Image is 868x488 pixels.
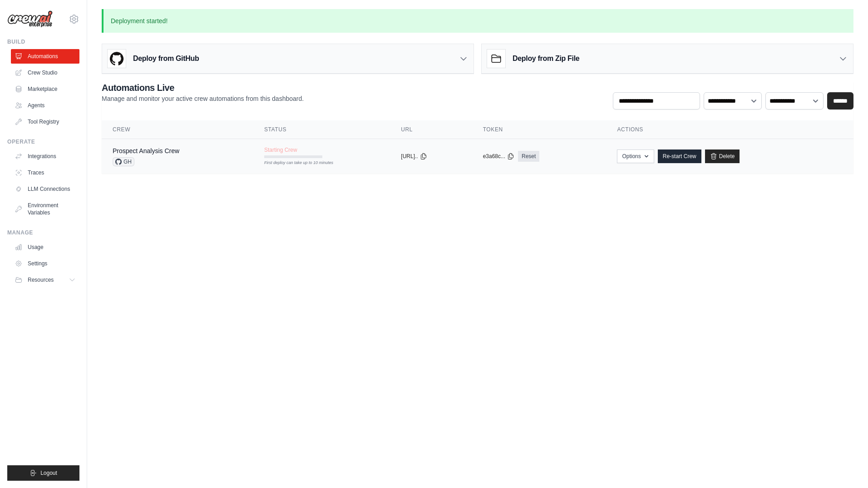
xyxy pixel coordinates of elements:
th: Actions [606,120,853,139]
span: Logout [40,469,57,477]
div: First deploy can take up to 10 minutes [264,160,322,166]
button: Resources [11,273,79,287]
a: Reset [518,151,539,162]
a: Usage [11,240,79,254]
a: Delete [705,149,740,163]
a: Automations [11,49,79,64]
a: Integrations [11,149,79,164]
h2: Automations Live [102,81,304,94]
a: Settings [11,256,79,271]
a: Tool Registry [11,115,79,129]
span: Resources [28,276,54,284]
th: Crew [102,120,253,139]
p: Deployment started! [102,9,853,33]
div: Operate [7,138,79,145]
img: GitHub Logo [108,50,126,68]
th: Status [253,120,390,139]
div: Build [7,38,79,45]
a: Re-start Crew [658,149,701,163]
h3: Deploy from Zip File [513,53,579,64]
span: Starting Crew [264,146,297,154]
a: Traces [11,165,79,180]
a: Agents [11,98,79,113]
a: Environment Variables [11,198,79,220]
h3: Deploy from GitHub [133,53,199,64]
span: GH [113,157,134,166]
button: Logout [7,465,79,481]
button: e3a68c... [483,153,514,160]
a: Crew Studio [11,65,79,80]
th: URL [390,120,472,139]
a: LLM Connections [11,182,79,196]
button: Options [617,149,654,163]
a: Prospect Analysis Crew [113,147,179,154]
div: Manage [7,229,79,236]
th: Token [472,120,607,139]
a: Marketplace [11,82,79,96]
img: Logo [7,10,53,28]
p: Manage and monitor your active crew automations from this dashboard. [102,94,304,103]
